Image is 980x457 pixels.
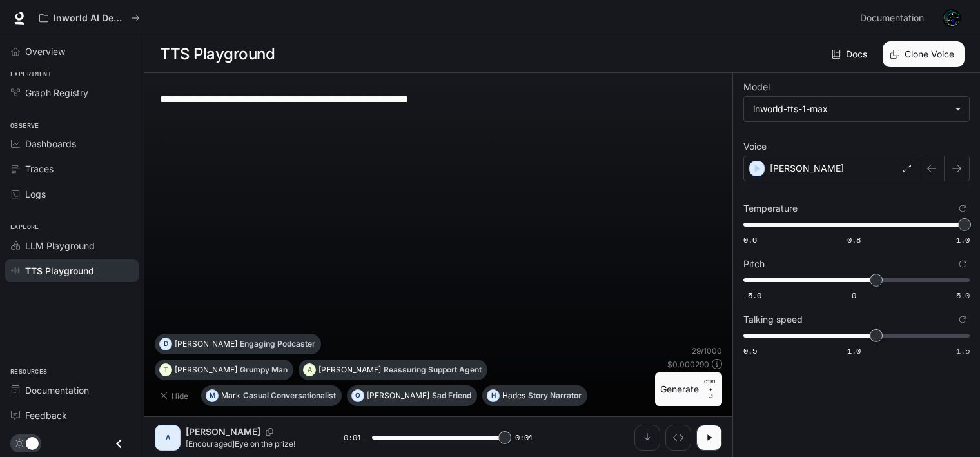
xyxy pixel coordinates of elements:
[347,385,477,406] button: O[PERSON_NAME]Sad Friend
[243,392,336,400] p: Casual Conversationalist
[5,132,139,155] a: Dashboards
[299,360,487,380] button: A[PERSON_NAME]Reassuring Support Agent
[855,5,934,31] a: Documentation
[160,360,171,380] div: T
[5,404,139,427] a: Feedback
[104,431,133,457] button: Close drawer
[206,385,218,406] div: M
[25,45,65,58] span: Overview
[743,234,757,245] span: 0.6
[502,392,525,400] p: Hades
[186,425,260,438] p: [PERSON_NAME]
[384,366,482,374] p: Reassuring Support Agent
[743,259,765,269] p: Pitch
[221,392,240,400] p: Mark
[743,142,767,151] p: Voice
[26,436,39,450] span: Dark mode toggle
[367,392,429,400] p: [PERSON_NAME]
[186,438,313,449] p: [Encouraged]Eye on the prize!
[175,340,237,348] p: [PERSON_NAME]
[743,83,770,92] p: Model
[155,334,321,354] button: D[PERSON_NAME]Engaging Podcaster
[304,360,315,380] div: A
[157,427,178,448] div: A
[432,392,471,400] p: Sad Friend
[318,366,381,374] p: [PERSON_NAME]
[744,97,969,121] div: inworld-tts-1-max
[5,379,139,401] a: Documentation
[753,103,948,116] div: inworld-tts-1-max
[25,409,67,422] span: Feedback
[5,183,139,205] a: Logs
[5,157,139,180] a: Traces
[515,431,533,444] span: 0:01
[847,345,861,356] span: 1.0
[743,290,761,301] span: -5.0
[160,334,171,354] div: D
[655,372,722,406] button: GenerateCTRL +⏎
[160,41,275,67] h1: TTS Playground
[155,360,293,380] button: T[PERSON_NAME]Grumpy Man
[482,385,587,406] button: HHadesStory Narrator
[743,345,757,356] span: 0.5
[155,385,196,406] button: Hide
[175,366,237,374] p: [PERSON_NAME]
[201,385,342,406] button: MMarkCasual Conversationalist
[847,234,861,245] span: 0.8
[956,234,970,245] span: 1.0
[955,257,970,271] button: Reset to default
[5,259,139,282] a: TTS Playground
[665,425,691,451] button: Inspect
[743,204,798,213] p: Temperature
[704,378,717,393] p: CTRL +
[352,385,364,406] div: O
[743,315,803,324] p: Talking speed
[829,41,872,67] a: Docs
[25,187,46,201] span: Logs
[5,234,139,257] a: LLM Playground
[692,345,722,356] p: 29 / 1000
[34,5,146,31] button: All workspaces
[667,359,709,370] p: $ 0.000290
[943,9,961,27] img: User avatar
[25,86,88,99] span: Graph Registry
[528,392,582,400] p: Story Narrator
[852,290,856,301] span: 0
[487,385,499,406] div: H
[956,290,970,301] span: 5.0
[240,366,288,374] p: Grumpy Man
[344,431,362,444] span: 0:01
[956,345,970,356] span: 1.5
[5,81,139,104] a: Graph Registry
[883,41,965,67] button: Clone Voice
[634,425,660,451] button: Download audio
[860,10,924,26] span: Documentation
[955,312,970,327] button: Reset to default
[25,383,89,397] span: Documentation
[770,162,844,175] p: [PERSON_NAME]
[25,264,94,278] span: TTS Playground
[939,5,965,31] button: User avatar
[5,40,139,63] a: Overview
[704,378,717,401] p: ⏎
[240,340,315,348] p: Engaging Podcaster
[260,428,279,436] button: Copy Voice ID
[25,162,54,176] span: Traces
[54,13,126,24] p: Inworld AI Demos
[25,239,95,252] span: LLM Playground
[955,201,970,216] button: Reset to default
[25,137,76,150] span: Dashboards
